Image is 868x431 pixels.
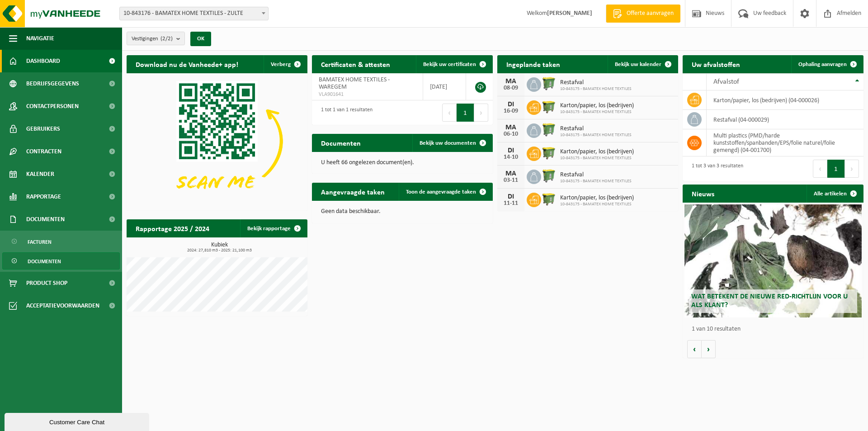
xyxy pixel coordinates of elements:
a: Documenten [2,252,120,270]
span: Verberg [271,62,291,67]
div: 14-10 [502,154,520,161]
button: Next [474,104,488,122]
span: Acceptatievoorwaarden [26,294,99,317]
div: MA [502,170,520,177]
button: OK [190,32,211,46]
img: Download de VHEPlus App [127,73,307,209]
span: 2024: 27,810 m3 - 2025: 21,100 m3 [131,248,307,253]
a: Bekijk uw kalender [608,55,677,73]
span: Bekijk uw documenten [420,140,476,146]
span: Restafval [560,125,632,133]
span: 10-843175 - BAMATEX HOME TEXTILES [560,109,634,115]
span: Ophaling aanvragen [798,62,847,67]
h2: Aangevraagde taken [312,183,394,200]
count: (2/2) [160,36,173,42]
span: Toon de aangevraagde taken [406,189,476,195]
span: Offerte aanvragen [624,9,676,18]
a: Facturen [2,233,120,250]
td: multi plastics (PMD/harde kunststoffen/spanbanden/EPS/folie naturel/folie gemengd) (04-001700) [707,129,863,156]
p: 1 van 10 resultaten [692,326,859,332]
span: Vestigingen [132,32,173,46]
div: 1 tot 3 van 3 resultaten [687,159,743,179]
div: 08-09 [502,85,520,91]
span: Bekijk uw kalender [615,62,661,67]
span: Kalender [26,163,54,185]
strong: [PERSON_NAME] [547,10,592,17]
span: Facturen [28,233,52,251]
span: VLA901641 [319,91,416,98]
span: Contracten [26,140,61,163]
h2: Download nu de Vanheede+ app! [127,55,247,73]
span: Product Shop [26,272,67,294]
div: 03-11 [502,177,520,184]
td: restafval (04-000029) [707,110,863,129]
span: Karton/papier, los (bedrijven) [560,148,634,156]
button: Next [845,160,859,178]
a: Toon de aangevraagde taken [399,183,492,201]
div: 06-10 [502,131,520,137]
span: Wat betekent de nieuwe RED-richtlijn voor u als klant? [691,293,848,309]
span: 10-843175 - BAMATEX HOME TEXTILES [560,156,634,161]
div: DI [502,147,520,154]
a: Bekijk uw certificaten [416,55,492,73]
button: Previous [813,160,827,178]
span: Karton/papier, los (bedrijven) [560,102,634,109]
a: Wat betekent de nieuwe RED-richtlijn voor u als klant? [684,204,862,317]
img: WB-0770-HPE-GN-50 [541,122,557,137]
div: 16-09 [502,108,520,114]
span: 10-843176 - BAMATEX HOME TEXTILES - ZULTE [120,7,268,20]
a: Ophaling aanvragen [791,55,863,73]
span: 10-843175 - BAMATEX HOME TEXTILES [560,179,632,184]
a: Alle artikelen [807,185,863,203]
span: Afvalstof [713,78,739,85]
div: DI [502,101,520,108]
div: DI [502,193,520,200]
span: Bedrijfsgegevens [26,72,79,95]
img: WB-0770-HPE-GN-50 [541,168,557,184]
span: Rapportage [26,185,61,208]
button: 1 [457,104,474,122]
iframe: chat widget [5,411,151,431]
span: Documenten [28,253,61,270]
td: karton/papier, los (bedrijven) (04-000026) [707,90,863,110]
button: Previous [442,104,457,122]
span: BAMATEX HOME TEXTILES - WAREGEM [319,76,390,90]
h2: Nieuws [683,185,723,202]
span: 10-843175 - BAMATEX HOME TEXTILES [560,133,632,138]
h3: Kubiek [131,242,307,253]
h2: Ingeplande taken [497,55,569,73]
p: U heeft 66 ongelezen document(en). [321,160,484,166]
span: Gebruikers [26,118,60,140]
a: Offerte aanvragen [606,5,680,23]
button: Vestigingen(2/2) [127,32,185,45]
button: 1 [827,160,845,178]
h2: Rapportage 2025 / 2024 [127,219,218,237]
span: Bekijk uw certificaten [423,62,476,67]
td: [DATE] [423,73,466,100]
span: 10-843175 - BAMATEX HOME TEXTILES [560,86,632,92]
span: Documenten [26,208,65,231]
a: Bekijk rapportage [240,219,307,237]
button: Vorige [687,340,702,358]
img: WB-1100-HPE-GN-50 [541,145,557,161]
button: Volgende [702,340,716,358]
span: Restafval [560,171,632,179]
span: 10-843175 - BAMATEX HOME TEXTILES [560,202,634,207]
div: MA [502,124,520,131]
span: Dashboard [26,50,60,72]
span: 10-843176 - BAMATEX HOME TEXTILES - ZULTE [119,7,269,20]
h2: Documenten [312,134,370,152]
div: 11-11 [502,200,520,207]
div: MA [502,78,520,85]
img: WB-1100-HPE-GN-50 [541,191,557,207]
span: Contactpersonen [26,95,79,118]
span: Karton/papier, los (bedrijven) [560,194,634,202]
img: WB-1100-HPE-GN-50 [541,99,557,114]
h2: Certificaten & attesten [312,55,399,73]
span: Navigatie [26,27,54,50]
span: Restafval [560,79,632,86]
a: Bekijk uw documenten [412,134,492,152]
button: Verberg [264,55,307,73]
div: 1 tot 1 van 1 resultaten [316,103,373,123]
